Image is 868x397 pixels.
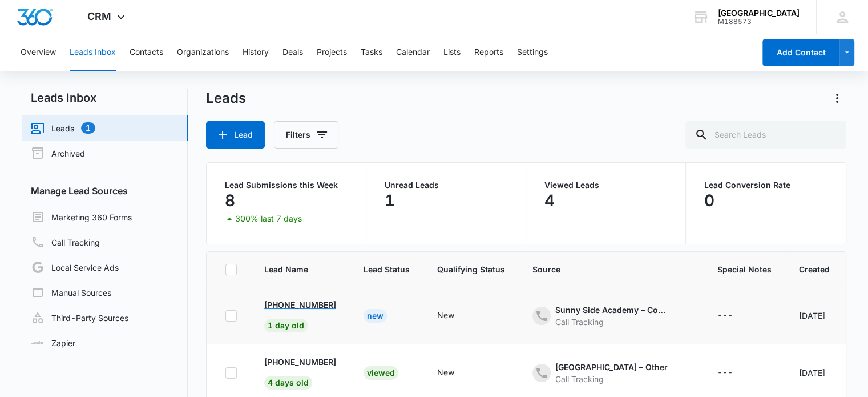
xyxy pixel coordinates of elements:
p: [PHONE_NUMBER] [264,356,336,368]
button: Lists [443,34,461,71]
h3: Manage Lead Sources [22,184,188,198]
button: Filters [274,121,338,149]
p: 300% last 7 days [235,215,302,223]
button: Leads Inbox [70,34,116,71]
span: Lead Name [264,263,336,275]
a: Local Service Ads [31,260,119,274]
span: CRM [87,10,111,22]
button: Lead [206,121,265,149]
a: [PHONE_NUMBER]4 days old [264,356,336,387]
a: Call Tracking [31,235,100,249]
div: New [364,309,387,323]
div: [DATE] [799,310,830,322]
span: 4 days old [264,376,312,390]
div: - - Select to Edit Field [437,366,475,380]
div: New [437,366,454,378]
button: Settings [517,34,548,71]
button: Actions [828,89,846,107]
a: [PHONE_NUMBER]1 day old [264,299,336,330]
button: Overview [21,34,56,71]
a: Archived [31,146,85,160]
span: Qualifying Status [437,263,505,275]
div: --- [717,309,733,323]
button: History [243,34,269,71]
p: 1 [385,191,395,210]
p: 0 [704,191,714,210]
a: Marketing 360 Forms [31,210,132,224]
span: 1 day old [264,319,308,332]
div: Sunny Side Academy – Content [555,304,669,316]
h1: Leads [206,90,246,107]
div: Call Tracking [555,316,669,328]
p: 4 [544,191,555,210]
div: New [437,309,454,321]
button: Organizations [177,34,229,71]
input: Search Leads [685,121,846,149]
div: Viewed [364,366,398,380]
span: Source [532,263,690,275]
button: Tasks [361,34,382,71]
div: - - Select to Edit Field [532,304,690,328]
span: Created [799,263,830,275]
button: Projects [317,34,347,71]
button: Calendar [396,34,430,71]
div: - - Select to Edit Field [437,309,475,323]
p: Lead Conversion Rate [704,181,827,189]
div: - - Select to Edit Field [717,366,753,380]
p: 8 [225,191,235,210]
span: Lead Status [364,263,410,275]
div: --- [717,366,733,380]
div: - - Select to Edit Field [532,361,688,385]
div: Call Tracking [555,373,668,385]
a: Manual Sources [31,286,111,299]
div: [GEOGRAPHIC_DATA] – Other [555,361,668,373]
button: Add Contact [762,39,839,66]
a: Viewed [364,368,398,378]
div: account name [718,9,800,18]
a: New [364,311,387,320]
button: Deals [282,34,303,71]
a: Leads1 [31,121,95,135]
p: Lead Submissions this Week [225,181,348,189]
div: - - Select to Edit Field [717,309,753,323]
div: account id [718,18,800,26]
a: Third-Party Sources [31,311,128,324]
button: Reports [474,34,503,71]
h2: Leads Inbox [22,89,188,106]
button: Contacts [130,34,163,71]
a: Zapier [31,337,75,349]
p: [PHONE_NUMBER] [264,299,336,311]
div: [DATE] [799,367,830,379]
span: Special Notes [717,263,772,275]
p: Unread Leads [385,181,507,189]
p: Viewed Leads [544,181,667,189]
